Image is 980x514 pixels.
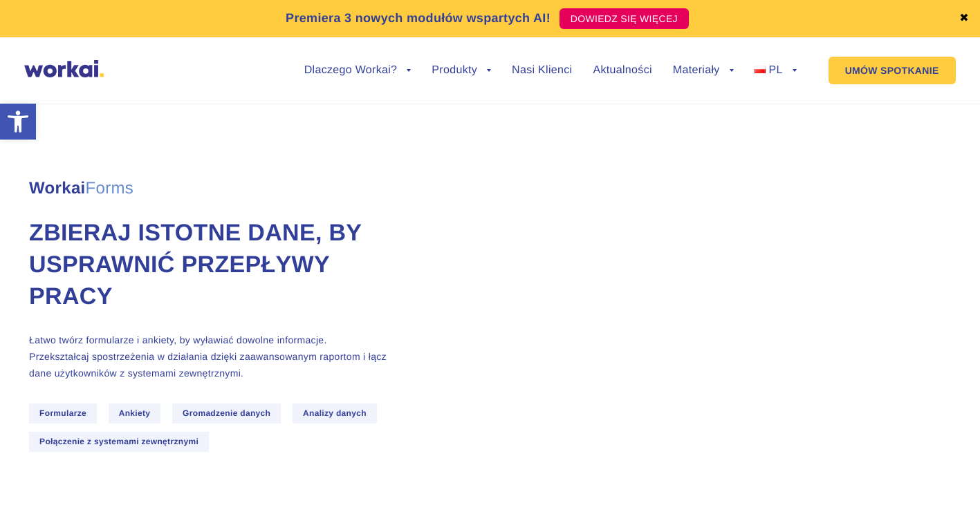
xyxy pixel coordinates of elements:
[29,218,389,313] h1: ZBIERAJ ISTOTNE DANE, BY USPRAWNIĆ PRZEPŁYWY PRACY
[29,164,133,197] span: Workai
[959,13,969,24] a: ✖
[29,432,209,452] span: Połączenie z systemami zewnętrznymi
[829,57,956,84] a: UMÓW SPOTKANIE
[768,64,782,76] span: PL
[86,179,134,198] em: Forms
[109,403,161,423] span: Ankiety
[673,65,734,76] a: Materiały
[512,65,572,76] a: Nasi Klienci
[29,403,97,423] span: Formularze
[560,8,689,29] a: DOWIEDZ SIĘ WIĘCEJ
[304,65,412,76] a: Dlaczego Workai?
[286,9,551,28] p: Premiera 3 nowych modułów wspartych AI!
[172,403,281,423] span: Gromadzenie danych
[29,332,389,381] p: Łatwo twórz formularze i ankiety, by wyławiać dowolne informacje. Przekształcaj spostrzeżenia w d...
[593,65,651,76] a: Aktualności
[293,403,377,423] span: Analizy danych
[432,65,491,76] a: Produkty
